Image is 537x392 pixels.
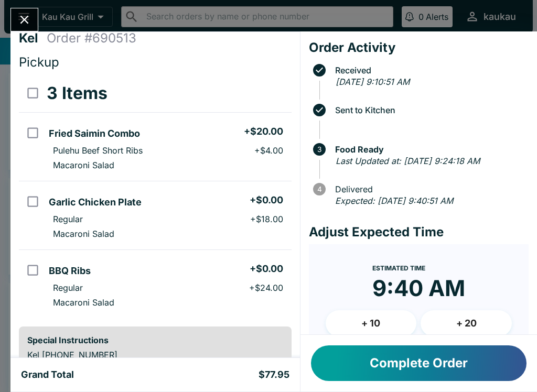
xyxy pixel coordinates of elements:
[309,224,529,240] h4: Adjust Expected Time
[330,145,529,154] span: Food Ready
[311,345,527,381] button: Complete Order
[250,214,283,224] p: + $18.00
[19,74,292,318] table: orders table
[326,310,417,336] button: + 10
[249,282,283,293] p: + $24.00
[11,8,38,31] button: Close
[335,195,453,206] em: Expected: [DATE] 9:40:51 AM
[372,275,465,302] time: 9:40 AM
[53,282,83,293] p: Regular
[330,184,529,194] span: Delivered
[49,265,91,277] h5: BBQ Ribs
[254,145,283,156] p: + $4.00
[21,368,74,381] h5: Grand Total
[53,145,143,156] p: Pulehu Beef Short Ribs
[19,55,59,70] span: Pickup
[250,263,283,275] h5: + $0.00
[309,40,529,56] h4: Order Activity
[317,145,321,154] text: 3
[53,160,114,170] p: Macaroni Salad
[336,77,410,87] em: [DATE] 9:10:51 AM
[317,185,321,193] text: 4
[250,194,283,206] h5: + $0.00
[19,30,47,46] h4: Kel
[421,310,512,336] button: + 20
[27,335,283,345] h6: Special Instructions
[53,228,114,239] p: Macaroni Salad
[47,83,108,104] h3: 3 Items
[53,214,83,224] p: Regular
[372,264,425,272] span: Estimated Time
[330,66,529,75] span: Received
[330,105,529,115] span: Sent to Kitchen
[47,30,136,46] h4: Order # 690513
[244,125,283,138] h5: + $20.00
[336,156,480,166] em: Last Updated at: [DATE] 9:24:18 AM
[27,350,283,360] p: Kel [PHONE_NUMBER]
[49,127,140,140] h5: Fried Saimin Combo
[259,368,289,381] h5: $77.95
[49,196,142,209] h5: Garlic Chicken Plate
[53,297,114,308] p: Macaroni Salad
